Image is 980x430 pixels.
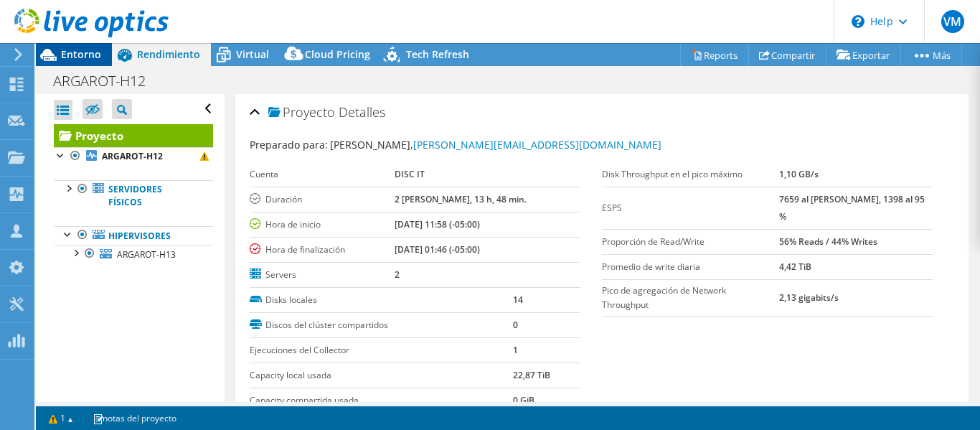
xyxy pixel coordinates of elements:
[779,168,819,180] b: 1,10 GB/s
[54,245,213,263] a: ARGAROT-H13
[268,106,335,120] span: Proyecto
[602,235,779,249] label: Proporción de Read/Write
[330,138,661,151] span: [PERSON_NAME],
[250,368,513,383] label: Capacity local usada
[602,201,779,215] label: ESPS
[137,47,200,61] span: Rendimiento
[250,167,395,182] label: Cuenta
[513,294,523,306] b: 14
[413,138,661,151] a: [PERSON_NAME][EMAIL_ADDRESS][DOMAIN_NAME]
[826,44,901,66] a: Exportar
[779,261,811,273] b: 4,42 TiB
[83,409,187,427] a: notas del proyecto
[236,47,269,61] span: Virtual
[250,343,513,357] label: Ejecuciones del Collector
[406,47,469,61] span: Tech Refresh
[513,394,534,406] b: 0 GiB
[54,124,213,147] a: Proyecto
[680,44,749,66] a: Reports
[117,248,176,261] span: ARGAROT-H13
[779,193,925,223] b: 7659 al [PERSON_NAME], 1398 al 95 %
[250,393,513,408] label: Capacity compartida usada
[102,150,163,162] b: ARGAROT-H12
[250,268,395,282] label: Servers
[748,44,826,66] a: Compartir
[602,284,779,312] label: Pico de agregación de Network Throughput
[54,226,213,245] a: Hipervisores
[779,235,877,248] b: 56% Reads / 44% Writes
[602,167,779,182] label: Disk Throughput en el pico máximo
[395,243,480,256] b: [DATE] 01:46 (-05:00)
[47,73,168,89] h1: ARGAROT-H12
[250,293,513,307] label: Disks locales
[39,409,83,427] a: 1
[339,103,385,121] span: Detalles
[61,47,101,61] span: Entorno
[54,147,213,166] a: ARGAROT-H12
[250,243,395,257] label: Hora de finalización
[54,180,213,212] a: Servidores físicos
[395,268,400,281] b: 2
[513,319,518,331] b: 0
[395,168,425,180] b: DISC IT
[305,47,370,61] span: Cloud Pricing
[250,138,328,151] label: Preparado para:
[513,369,550,381] b: 22,87 TiB
[250,318,513,332] label: Discos del clúster compartidos
[900,44,962,66] a: Más
[250,218,395,232] label: Hora de inicio
[250,192,395,207] label: Duración
[513,344,518,356] b: 1
[395,193,527,205] b: 2 [PERSON_NAME], 13 h, 48 min.
[941,10,964,33] span: VM
[852,15,864,28] svg: \n
[395,218,480,230] b: [DATE] 11:58 (-05:00)
[602,260,779,274] label: Promedio de write diaria
[779,291,839,304] b: 2,13 gigabits/s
